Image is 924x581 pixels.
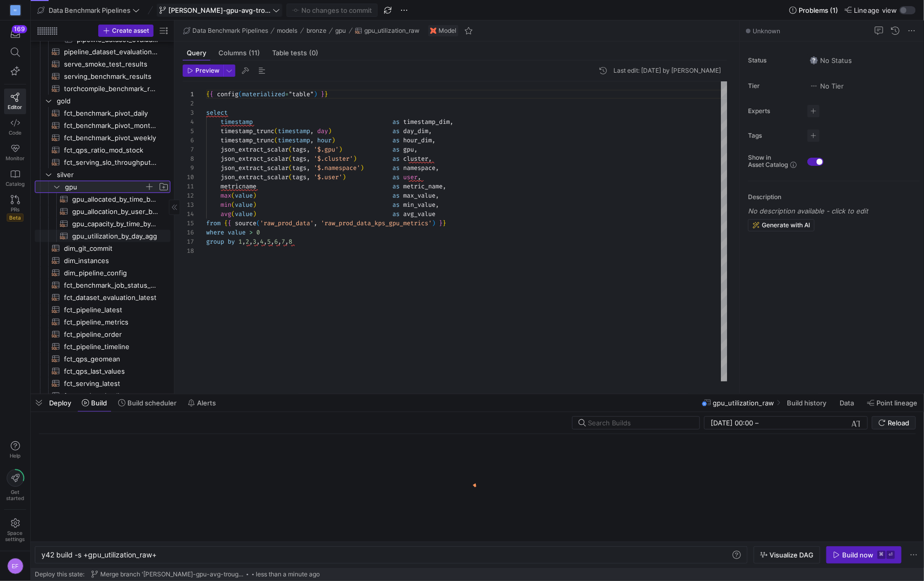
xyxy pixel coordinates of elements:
a: fct_dataset_evaluation_latest​​​​​​​​​​ [35,291,170,304]
a: torchcompile_benchmark_results​​​​​​​​​​ [35,82,170,95]
button: bronze [304,25,329,37]
input: Search Builds [588,419,691,427]
span: '$.gpu' [314,145,339,154]
button: 169 [4,25,26,43]
span: ) [339,145,342,154]
span: min_value [403,201,435,209]
div: Press SPACE to select this row. [35,82,170,95]
span: , [435,191,439,200]
div: EF [7,558,24,574]
button: Alerts [183,394,221,412]
div: 3 [183,108,194,117]
span: timestamp_trunc [221,127,274,135]
div: Last edit: [DATE] by [PERSON_NAME] [613,67,721,74]
span: Tags [748,132,799,139]
span: group [206,238,224,246]
span: , [256,238,260,246]
span: value [228,228,246,236]
div: 9 [183,163,194,173]
span: config [217,90,238,98]
span: 'raw_prod_data_kps_gpu_metrics' [321,219,432,227]
span: gpu_utilization_raw [364,27,420,34]
span: } [321,90,324,98]
a: dim_git_commit​​​​​​​​​​ [35,242,170,254]
span: fct_pipeline_latest​​​​​​​​​​ [64,304,159,316]
span: json_extract_scalar [221,155,289,163]
span: ( [231,191,235,200]
div: Press SPACE to select this row. [35,70,170,82]
span: as [392,136,400,144]
img: undefined [430,28,436,34]
button: Build [77,394,112,412]
span: cluster [403,155,428,163]
span: as [392,173,400,181]
span: Visualize DAG [769,551,813,559]
div: 10 [183,173,194,182]
span: Get started [6,489,24,501]
span: less than a minute ago [256,571,320,578]
span: as [392,127,400,135]
span: ) [360,164,364,172]
img: logo.gif [470,482,485,498]
div: 169 [12,25,27,33]
span: hour_dim [403,136,432,144]
span: value [235,201,253,209]
span: 4 [260,238,263,246]
button: Merge branch '[PERSON_NAME]-gpu-avg-trough' of [URL][DOMAIN_NAME] into [PERSON_NAME]-gpu-avg-trou... [89,568,322,580]
span: ( [289,155,292,163]
span: gold [57,95,169,107]
span: ) [432,219,435,227]
span: } [324,90,328,98]
span: as [392,164,400,172]
span: ( [289,145,292,154]
a: dim_pipeline_config​​​​​​​​​​ [35,267,170,279]
div: 12 [183,191,194,200]
p: Description [748,193,920,201]
div: Press SPACE to select this row. [35,218,170,230]
span: ( [289,164,292,172]
a: Spacesettings [4,514,26,547]
button: gpu_utilization_raw [353,25,422,37]
span: tags [292,145,306,154]
span: fct_qps_last_values​​​​​​​​​​ [64,365,159,377]
span: pipeline_dataset_evaluation_results​​​​​​​​​​ [64,46,159,58]
div: 7 [183,145,194,154]
span: ( [238,90,242,98]
span: 3 [253,238,256,246]
span: Monitor [6,155,25,161]
span: as [392,145,400,154]
button: [PERSON_NAME]-gpu-avg-trough [157,4,282,17]
div: Press SPACE to select this row. [35,168,170,181]
span: Query [187,50,206,56]
a: PRsBeta [4,191,26,226]
span: , [306,164,310,172]
span: Point lineage [876,399,917,407]
span: , [435,201,439,209]
span: } [443,219,446,227]
a: Editor [4,89,26,114]
div: M [10,5,20,15]
span: gpu_utilization_by_day_agg​​​​​​​​​​ [72,230,159,242]
span: timestamp_dim [403,118,450,126]
span: models [277,27,298,34]
span: source [235,219,256,227]
span: ) [342,173,346,181]
button: Create asset [98,25,153,37]
button: No tierNo Tier [807,79,846,93]
span: silver [57,169,169,181]
span: , [443,182,446,190]
span: { [206,90,210,98]
a: dim_instances​​​​​​​​​​ [35,254,170,267]
span: as [392,118,400,126]
div: Press SPACE to select this row. [35,46,170,58]
span: fct_dataset_evaluation_latest​​​​​​​​​​ [64,292,159,304]
span: Unknown [753,27,780,35]
span: ) [332,136,335,144]
div: Press SPACE to select this row. [35,230,170,242]
span: (11) [249,50,260,56]
button: Build now⌘⏎ [826,546,901,564]
span: Table tests [272,50,318,56]
span: Data [840,399,854,407]
div: 8 [183,154,194,163]
span: Data Benchmark Pipelines [192,27,268,34]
